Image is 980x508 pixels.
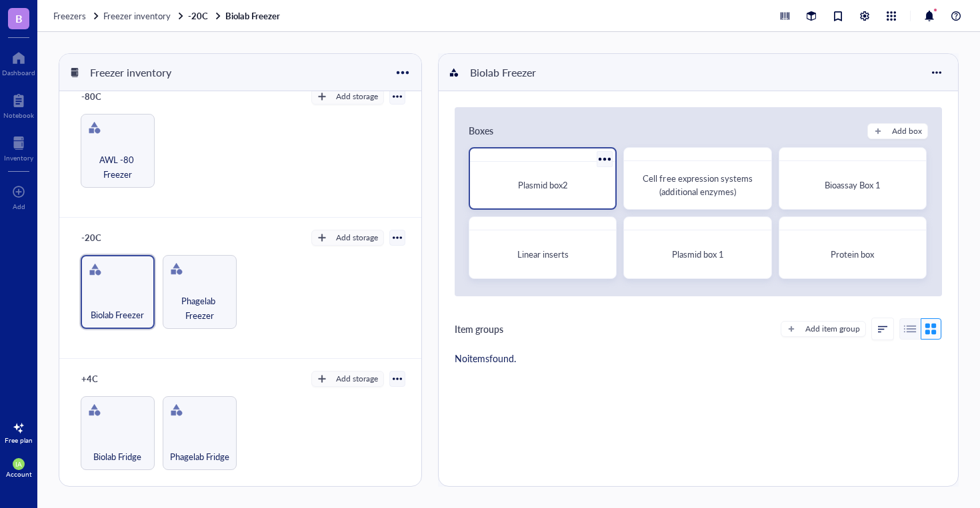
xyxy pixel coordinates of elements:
button: Add storage [311,89,384,105]
span: Phagelab Freezer [169,294,231,323]
span: Cell free expression systems (additional enzymes) [643,172,754,198]
span: Plasmid box2 [518,178,568,191]
div: Free plan [5,436,33,444]
span: Phagelab Fridge [170,449,229,464]
div: Add storage [336,232,378,244]
button: Add box [867,123,928,139]
span: Freezers [53,9,86,22]
a: -20CBiolab Freezer [188,10,283,22]
div: Add storage [336,373,378,385]
a: Inventory [4,132,33,162]
div: Notebook [3,111,34,119]
div: Account [6,470,32,478]
span: Biolab Fridge [93,449,141,464]
a: Freezer inventory [103,10,185,22]
span: Bioassay Box 1 [825,178,881,191]
a: Dashboard [2,47,35,77]
div: Item groups [455,322,503,336]
span: Biolab Freezer [91,308,144,322]
span: Linear inserts [517,248,569,260]
div: Biolab Freezer [464,61,544,84]
span: B [15,10,23,27]
span: AWL -80 Freezer [87,152,149,182]
div: Inventory [4,154,33,162]
span: IA [15,460,22,468]
span: Freezer inventory [103,9,171,22]
div: +4C [75,370,155,388]
a: Freezers [53,10,101,22]
div: -20C [75,228,155,247]
div: Boxes [469,123,493,139]
div: Add [13,202,25,210]
a: Notebook [3,90,34,119]
div: Add item group [805,323,860,335]
button: Add storage [311,230,384,246]
span: Protein box [831,248,874,260]
div: Dashboard [2,69,35,77]
button: Add item group [781,321,866,337]
span: Plasmid box 1 [672,248,724,260]
button: Add storage [311,371,384,387]
div: Add storage [336,91,378,103]
div: Freezer inventory [84,61,177,84]
div: Add box [892,125,922,137]
div: No items found. [455,351,516,366]
div: -80C [75,87,155,106]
